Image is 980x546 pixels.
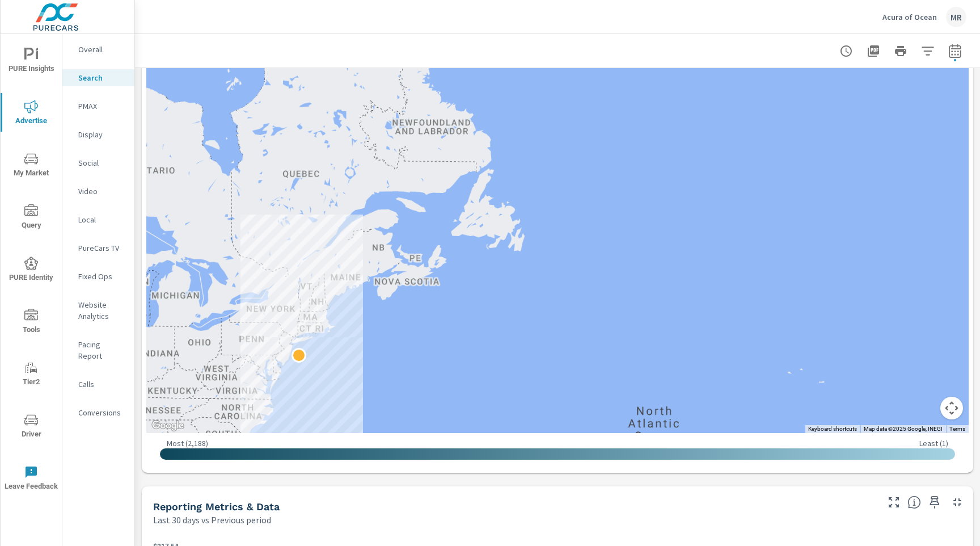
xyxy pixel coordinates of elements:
[78,157,125,169] p: Social
[4,152,58,180] span: My Market
[62,183,134,200] div: Video
[949,426,965,432] a: Terms (opens in new tab)
[62,126,134,143] div: Display
[62,211,134,228] div: Local
[4,48,58,75] span: PURE Insights
[62,296,134,325] div: Website Analytics
[62,336,134,364] div: Pacing Report
[78,44,125,55] p: Overall
[62,154,134,171] div: Social
[62,376,134,393] div: Calls
[946,7,966,27] div: MR
[862,40,885,62] button: "Export Report to PDF"
[808,425,857,433] button: Keyboard shortcuts
[4,309,58,337] span: Tools
[4,204,58,232] span: Query
[78,242,125,254] p: PureCars TV
[62,240,134,257] div: PureCars TV
[78,271,125,282] p: Fixed Ops
[62,69,134,86] div: Search
[78,407,125,418] p: Conversions
[926,493,944,511] span: Save this to your personalized report
[153,513,271,527] p: Last 30 days vs Previous period
[864,426,943,432] span: Map data ©2025 Google, INEGI
[149,418,187,433] a: Open this area in Google Maps (opens a new window)
[62,268,134,285] div: Fixed Ops
[1,34,62,504] div: nav menu
[167,438,208,448] p: Most ( 2,188 )
[149,418,187,433] img: Google
[78,72,125,83] p: Search
[4,413,58,441] span: Driver
[78,379,125,390] p: Calls
[62,404,134,421] div: Conversions
[78,299,125,322] p: Website Analytics
[78,129,125,140] p: Display
[153,501,280,513] h5: Reporting Metrics & Data
[885,493,903,511] button: Make Fullscreen
[4,465,58,493] span: Leave Feedback
[78,100,125,112] p: PMAX
[78,186,125,197] p: Video
[907,495,921,509] span: Understand Search data over time and see how metrics compare to each other.
[940,397,963,419] button: Map camera controls
[916,40,939,62] button: Apply Filters
[944,40,966,62] button: Select Date Range
[948,493,966,511] button: Minimize Widget
[78,339,125,362] p: Pacing Report
[78,214,125,225] p: Local
[882,12,937,22] p: Acura of Ocean
[4,257,58,284] span: PURE Identity
[919,438,948,448] p: Least ( 1 )
[62,98,134,115] div: PMAX
[889,40,912,62] button: Print Report
[62,41,134,58] div: Overall
[4,361,58,389] span: Tier2
[4,100,58,128] span: Advertise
